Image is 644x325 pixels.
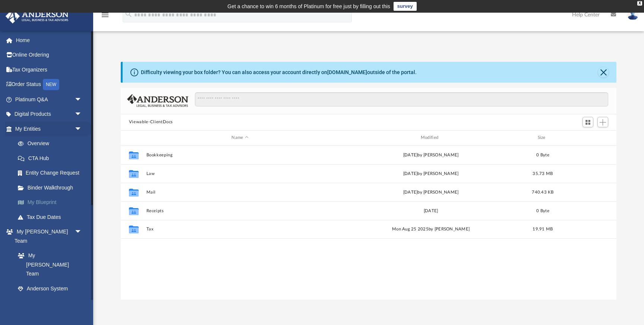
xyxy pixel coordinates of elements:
[3,9,71,23] img: Anderson Advisors Platinum Portal
[561,134,613,141] div: id
[637,1,642,6] div: close
[10,136,93,151] a: Overview
[195,92,609,106] input: Search files and folders
[403,171,418,175] span: [DATE]
[5,92,93,107] a: Platinum Q&Aarrow_drop_down
[337,226,524,233] div: Mon Aug 25 2025 by [PERSON_NAME]
[10,296,89,311] a: Client Referrals
[146,153,334,157] button: Bookkeeping
[146,208,334,213] button: Receipts
[5,62,93,77] a: Tax Organizers
[10,195,93,210] a: My Blueprint
[5,77,93,92] a: Order StatusNEW
[101,10,110,19] i: menu
[536,208,549,213] span: 0 Byte
[129,119,173,125] button: Viewable-ClientDocs
[75,121,89,137] span: arrow_drop_down
[75,107,89,122] span: arrow_drop_down
[146,171,334,176] button: Law
[121,146,616,300] div: grid
[532,190,553,194] span: 740.43 KB
[337,170,524,177] div: by [PERSON_NAME]
[10,281,89,296] a: Anderson System
[10,166,93,181] a: Entity Change Request
[533,171,553,175] span: 35.73 MB
[394,2,417,11] a: survey
[5,107,93,122] a: Digital Productsarrow_drop_down
[146,134,334,141] div: Name
[124,134,143,141] div: id
[10,210,93,224] a: Tax Due Dates
[627,9,638,20] img: User Pic
[227,2,390,11] div: Get a chance to win 6 months of Platinum for free just by filling out this
[327,69,367,75] a: [DOMAIN_NAME]
[101,14,110,19] a: menu
[528,134,558,141] div: Size
[533,227,553,231] span: 19.91 MB
[146,227,334,232] button: Tax
[75,224,89,240] span: arrow_drop_down
[337,189,524,195] div: [DATE] by [PERSON_NAME]
[43,79,59,90] div: NEW
[337,134,525,141] div: Modified
[5,121,93,136] a: My Entitiesarrow_drop_down
[5,224,89,248] a: My [PERSON_NAME] Teamarrow_drop_down
[337,152,524,158] div: [DATE] by [PERSON_NAME]
[10,248,86,281] a: My [PERSON_NAME] Team
[10,151,93,166] a: CTA Hub
[5,48,93,63] a: Online Ordering
[124,10,133,18] i: search
[337,207,524,214] div: [DATE]
[536,153,549,157] span: 0 Byte
[10,180,93,195] a: Binder Walkthrough
[5,33,93,48] a: Home
[141,68,417,76] div: Difficulty viewing your box folder? You can also access your account directly on outside of the p...
[146,190,334,195] button: Mail
[583,117,594,127] button: Switch to Grid View
[597,117,609,127] button: Add
[75,92,89,107] span: arrow_drop_down
[598,67,609,77] button: Close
